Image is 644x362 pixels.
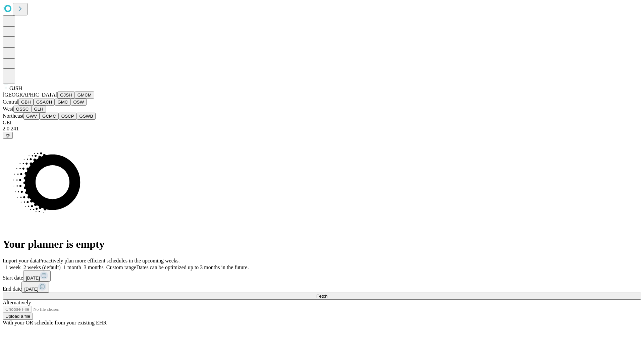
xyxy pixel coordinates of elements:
[63,264,81,270] span: 1 month
[71,99,87,106] button: OSW
[3,320,107,325] span: With your OR schedule from your existing EHR
[23,264,61,270] span: 2 weeks (default)
[3,293,641,300] button: Fetch
[3,238,641,250] h1: Your planner is empty
[3,258,39,263] span: Import your data
[3,313,33,320] button: Upload a file
[13,106,32,113] button: OSSC
[77,113,96,120] button: GSWB
[24,287,38,292] span: [DATE]
[3,106,13,112] span: West
[21,282,49,293] button: [DATE]
[23,113,40,120] button: GWV
[136,264,249,270] span: Dates can be optimized up to 3 months in the future.
[316,294,327,299] span: Fetch
[75,92,94,99] button: GMCM
[3,126,641,132] div: 2.0.241
[5,264,21,270] span: 1 week
[39,258,180,263] span: Proactively plan more efficient schedules in the upcoming weeks.
[3,282,641,293] div: End date
[31,106,46,113] button: GLH
[55,99,70,106] button: GMC
[106,264,136,270] span: Custom range
[3,132,13,139] button: @
[40,113,59,120] button: GCMC
[3,92,57,98] span: [GEOGRAPHIC_DATA]
[18,99,34,106] button: GBH
[3,300,31,305] span: Alternatively
[3,270,641,282] div: Start date
[3,113,23,119] span: Northeast
[59,113,77,120] button: OSCP
[34,99,55,106] button: GSACH
[9,85,22,91] span: GJSH
[3,120,641,126] div: GEI
[23,270,51,282] button: [DATE]
[57,92,75,99] button: GJSH
[84,264,104,270] span: 3 months
[5,133,10,138] span: @
[26,276,40,281] span: [DATE]
[3,99,18,105] span: Central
